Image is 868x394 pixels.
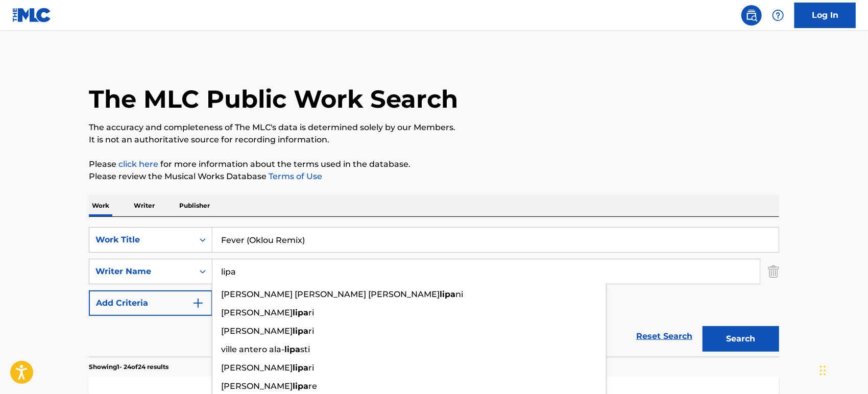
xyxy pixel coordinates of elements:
form: Search Form [89,227,779,357]
span: [PERSON_NAME] [221,381,293,391]
a: Log In [794,3,856,28]
p: Please review the Musical Works Database [89,170,779,183]
span: ri [308,308,314,317]
span: ni [455,289,463,299]
strong: lipa [440,289,455,299]
p: Writer [131,195,158,216]
img: Delete Criterion [768,259,779,284]
strong: lipa [293,326,308,336]
span: ri [308,326,314,336]
img: 9d2ae6d4665cec9f34b9.svg [192,297,204,309]
span: [PERSON_NAME] [PERSON_NAME] [PERSON_NAME] [221,289,440,299]
span: [PERSON_NAME] [221,308,293,317]
p: Publisher [176,195,213,216]
a: Public Search [741,5,762,26]
span: sti [300,344,310,354]
span: [PERSON_NAME] [221,363,293,373]
strong: lipa [293,308,308,317]
span: [PERSON_NAME] [221,326,293,336]
img: search [745,9,758,21]
img: help [772,9,784,21]
div: Help [768,5,788,26]
div: Work Title [95,234,187,246]
p: The accuracy and completeness of The MLC's data is determined solely by our Members. [89,121,779,134]
strong: lipa [284,344,300,354]
a: Terms of Use [267,171,322,181]
strong: lipa [293,363,308,373]
span: re [308,381,317,391]
p: Showing 1 - 24 of 24 results [89,362,168,372]
h1: The MLC Public Work Search [89,84,458,114]
span: ri [308,363,314,373]
button: Add Criteria [89,290,212,316]
div: Drag [820,355,826,386]
a: click here [118,159,158,169]
p: Work [89,195,112,216]
a: Reset Search [631,325,697,348]
button: Search [703,326,779,352]
p: It is not an authoritative source for recording information. [89,134,779,146]
p: Please for more information about the terms used in the database. [89,158,779,170]
strong: lipa [293,381,308,391]
iframe: Chat Widget [817,345,868,394]
span: ville antero ala- [221,344,284,354]
div: Writer Name [95,265,187,278]
img: MLC Logo [12,8,52,22]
